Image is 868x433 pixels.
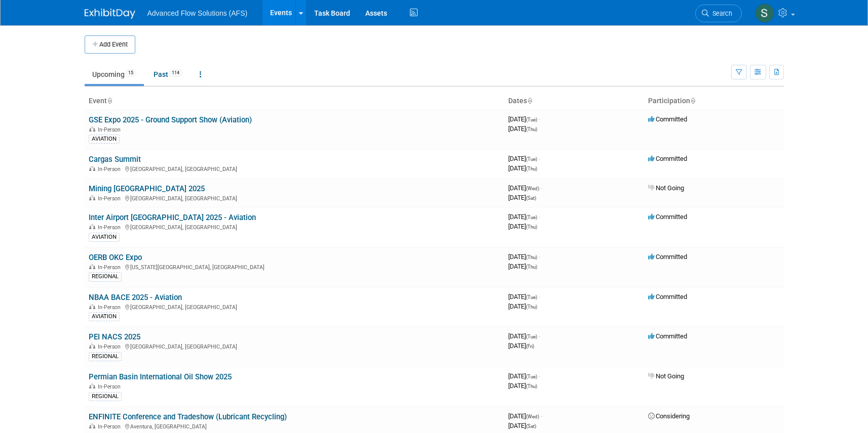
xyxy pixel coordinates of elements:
button: Add Event [85,35,135,54]
span: [DATE] [508,164,537,172]
a: Inter Airport [GEOGRAPHIC_DATA] 2025 - Aviation [89,213,256,222]
span: Committed [648,332,687,340]
div: REGIONAL [89,392,122,401]
span: [DATE] [508,125,537,133]
span: Considering [648,412,690,420]
span: - [539,213,540,221]
span: In-Person [98,304,124,311]
div: AVIATION [89,233,120,242]
span: [DATE] [508,263,537,270]
span: - [539,115,540,123]
a: Upcoming15 [85,65,144,84]
a: Sort by Event Name [107,97,112,105]
img: In-Person Event [89,195,95,200]
a: Past114 [146,65,190,84]
span: In-Person [98,343,124,350]
span: In-Person [98,126,124,133]
span: [DATE] [508,155,540,162]
img: In-Person Event [89,343,95,349]
div: [US_STATE][GEOGRAPHIC_DATA], [GEOGRAPHIC_DATA] [89,263,500,271]
span: - [539,332,540,340]
span: (Thu) [526,126,537,132]
img: In-Person Event [89,224,95,229]
span: [DATE] [508,342,534,350]
span: (Thu) [526,383,537,389]
span: (Tue) [526,294,537,300]
span: - [541,184,542,192]
span: (Tue) [526,334,537,339]
img: In-Person Event [89,423,95,428]
span: Committed [648,115,687,123]
a: PEI NACS 2025 [89,332,140,341]
a: GSE Expo 2025 - Ground Support Show (Aviation) [89,115,252,124]
span: (Thu) [526,264,537,270]
a: NBAA BACE 2025 - Aviation [89,293,182,302]
span: [DATE] [508,115,540,123]
span: [DATE] [508,302,537,310]
a: Sort by Start Date [527,97,532,105]
span: - [541,412,542,420]
span: [DATE] [508,422,536,429]
span: (Fri) [526,343,534,349]
span: (Tue) [526,117,537,122]
span: In-Person [98,264,124,271]
span: (Tue) [526,214,537,220]
a: Sort by Participation Type [690,97,695,105]
span: Not Going [648,184,684,192]
a: ENFINITE Conference and Tradeshow (Lubricant Recycling) [89,412,287,421]
div: [GEOGRAPHIC_DATA], [GEOGRAPHIC_DATA] [89,302,500,311]
span: [DATE] [508,194,536,201]
span: (Thu) [526,254,537,260]
div: Aventura, [GEOGRAPHIC_DATA] [89,422,500,430]
div: REGIONAL [89,352,122,361]
div: [GEOGRAPHIC_DATA], [GEOGRAPHIC_DATA] [89,342,500,350]
span: (Sat) [526,423,536,429]
span: 15 [125,69,136,77]
span: In-Person [98,224,124,231]
span: - [539,155,540,162]
span: (Thu) [526,224,537,230]
span: [DATE] [508,213,540,221]
span: Not Going [648,372,684,380]
span: (Tue) [526,374,537,379]
span: Committed [648,253,687,261]
span: (Sat) [526,195,536,201]
img: In-Person Event [89,264,95,269]
span: [DATE] [508,184,542,192]
th: Event [85,93,504,110]
span: - [539,372,540,380]
div: [GEOGRAPHIC_DATA], [GEOGRAPHIC_DATA] [89,194,500,202]
span: - [539,293,540,300]
span: [DATE] [508,253,540,261]
span: (Thu) [526,166,537,171]
span: [DATE] [508,223,537,230]
a: Search [695,5,742,22]
th: Dates [504,93,644,110]
span: [DATE] [508,382,537,389]
a: Cargas Summit [89,155,141,164]
span: Search [709,10,732,17]
img: In-Person Event [89,304,95,309]
a: OERB OKC Expo [89,253,142,262]
span: Advanced Flow Solutions (AFS) [147,9,248,17]
div: AVIATION [89,312,120,321]
img: Steve McAnally [755,4,774,23]
span: 114 [169,69,182,77]
span: In-Person [98,166,124,172]
div: AVIATION [89,135,120,144]
img: In-Person Event [89,126,95,132]
span: (Wed) [526,186,539,191]
span: Committed [648,155,687,162]
span: Committed [648,213,687,221]
span: [DATE] [508,293,540,300]
th: Participation [644,93,784,110]
span: (Tue) [526,156,537,162]
span: [DATE] [508,332,540,340]
div: [GEOGRAPHIC_DATA], [GEOGRAPHIC_DATA] [89,223,500,231]
img: In-Person Event [89,383,95,388]
span: (Wed) [526,414,539,419]
span: [DATE] [508,372,540,380]
span: Committed [648,293,687,300]
div: [GEOGRAPHIC_DATA], [GEOGRAPHIC_DATA] [89,164,500,172]
a: Mining [GEOGRAPHIC_DATA] 2025 [89,184,205,193]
